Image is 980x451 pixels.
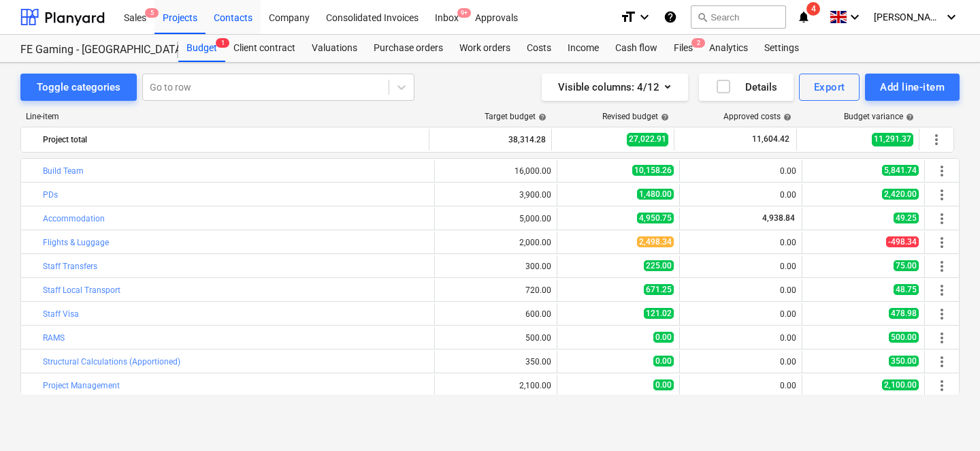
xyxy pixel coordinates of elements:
div: 300.00 [440,262,551,271]
span: More actions [928,131,945,148]
div: Visible columns : 4/12 [558,78,672,96]
span: 0.00 [653,332,674,343]
div: Budget [178,35,225,62]
div: Analytics [701,35,756,62]
span: More actions [934,211,950,227]
div: 0.00 [685,333,796,343]
span: help [903,113,914,121]
span: 500.00 [889,332,919,343]
a: RAMS [43,333,65,343]
div: Toggle categories [37,78,120,96]
div: 0.00 [685,238,796,247]
span: 49.25 [894,213,919,223]
i: notifications [797,9,811,25]
span: 478.98 [889,308,919,319]
div: 0.00 [685,357,796,367]
span: 4 [806,2,820,16]
div: Budget variance [844,112,914,121]
span: 225.00 [644,260,674,271]
a: Purchase orders [365,35,451,62]
div: 0.00 [685,262,796,271]
div: 500.00 [440,333,551,343]
div: Revised budget [602,112,669,121]
span: [PERSON_NAME] [874,12,942,22]
span: More actions [934,330,950,346]
a: Client contract [225,35,304,62]
div: 0.00 [685,285,796,295]
a: Work orders [451,35,519,62]
div: Files [666,35,701,62]
span: 11,604.42 [751,134,791,145]
span: help [536,113,546,121]
span: 1,480.00 [637,189,674,200]
div: Line-item [20,112,430,121]
div: 0.00 [685,166,796,176]
span: 2,100.00 [882,379,919,390]
div: 38,314.28 [435,129,546,151]
a: Costs [519,35,559,62]
a: Staff Local Transport [43,285,120,295]
div: 0.00 [685,309,796,319]
span: 75.00 [894,260,919,271]
span: 671.25 [644,284,674,295]
span: 5 [145,8,159,18]
span: help [781,113,791,121]
a: Cash flow [607,35,666,62]
span: 0.00 [653,379,674,390]
span: More actions [934,258,950,275]
span: More actions [934,234,950,251]
a: Staff Visa [43,309,79,319]
div: 350.00 [440,357,551,367]
span: 5,841.74 [882,165,919,176]
span: help [658,113,669,121]
div: 16,000.00 [440,166,551,176]
button: Toggle categories [20,74,137,101]
span: More actions [934,377,950,394]
span: 2 [691,38,705,48]
iframe: Chat Widget [912,386,980,451]
div: 0.00 [685,381,796,390]
a: PDs [43,190,58,200]
span: 11,291.37 [872,133,913,146]
i: format_size [620,9,636,25]
span: search [697,12,708,22]
div: Export [814,78,845,96]
span: 0.00 [653,356,674,367]
span: 48.75 [894,284,919,295]
div: 2,000.00 [440,238,551,247]
a: Valuations [304,35,365,62]
span: More actions [934,306,950,322]
span: 2,420.00 [882,189,919,200]
div: Add line-item [880,78,945,96]
a: Flights & Luggage [43,238,109,247]
span: 4,938.84 [761,213,796,223]
span: 10,158.26 [632,165,674,176]
div: 0.00 [685,190,796,200]
span: More actions [934,163,950,179]
button: Details [699,74,794,101]
i: Knowledge base [664,9,677,25]
div: FE Gaming - [GEOGRAPHIC_DATA] - 2025 [20,43,162,57]
i: keyboard_arrow_down [943,9,960,25]
a: Settings [756,35,807,62]
a: Staff Transfers [43,262,97,271]
a: Build Team [43,166,84,176]
a: Structural Calculations (Apportioned) [43,357,180,367]
span: 2,498.34 [637,236,674,247]
div: 2,100.00 [440,381,551,390]
span: 1 [216,38,229,48]
a: Accommodation [43,214,105,223]
button: Visible columns:4/12 [542,74,688,101]
span: More actions [934,282,950,298]
i: keyboard_arrow_down [847,9,863,25]
span: More actions [934,354,950,370]
a: Project Management [43,381,120,390]
span: 4,950.75 [637,213,674,223]
a: Budget1 [178,35,225,62]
